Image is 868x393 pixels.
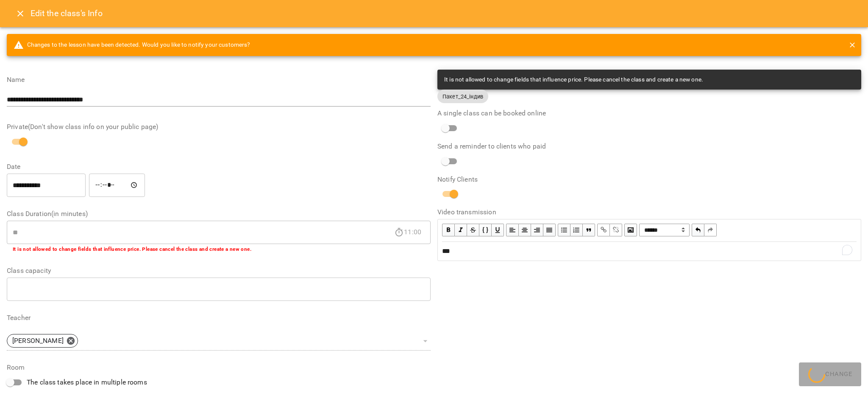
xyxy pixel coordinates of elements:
[847,39,858,51] button: close
[610,224,622,236] button: Remove Link
[692,224,704,236] button: Undo
[7,334,78,348] div: [PERSON_NAME]
[444,72,703,87] div: It is not allowed to change fields that influence price. Please cancel the class and create a new...
[624,224,637,236] button: Image
[455,224,467,236] button: Italic
[7,314,431,321] label: Teacher
[479,224,492,236] button: Monospace
[492,224,504,236] button: Underline
[583,224,595,236] button: Blockquote
[704,224,717,236] button: Redo
[437,110,861,117] label: A single class can be booked online
[543,224,556,236] button: Align Justify
[467,224,479,236] button: Strikethrough
[558,224,570,236] button: UL
[531,224,543,236] button: Align Right
[12,336,64,346] p: [PERSON_NAME]
[7,364,431,371] label: Room
[7,267,431,274] label: Class capacity
[13,246,251,252] b: It is not allowed to change fields that influence price. Please cancel the class and create a new...
[27,377,147,387] span: The class takes place in multiple rooms
[639,224,690,236] span: Normal
[519,224,531,236] button: Align Center
[437,209,861,216] label: Video transmission
[437,176,861,183] label: Notify Clients
[7,331,431,351] div: [PERSON_NAME]
[437,143,861,150] label: Send a reminder to clients who paid
[7,76,431,83] label: Name
[14,40,250,50] span: Changes to the lesson have been detected. Would you like to notify your customers?
[7,163,431,170] label: Date
[7,124,431,130] label: Private(Don't show class info on your public page)
[437,93,488,101] span: Пакет_24_індив
[639,224,690,236] select: Block type
[442,224,455,236] button: Bold
[31,7,103,20] h6: Edit the class's Info
[570,224,583,236] button: OL
[438,242,860,260] div: To enrich screen reader interactions, please activate Accessibility in Grammarly extension settings
[7,211,431,217] label: Class Duration(in minutes)
[597,224,610,236] button: Link
[506,224,519,236] button: Align Left
[10,3,31,24] button: Close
